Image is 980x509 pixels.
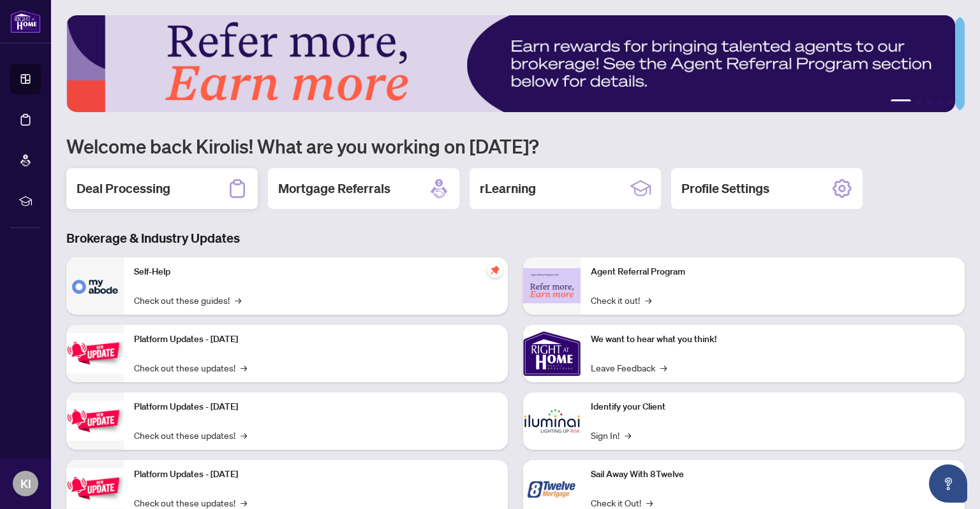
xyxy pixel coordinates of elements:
[591,428,631,442] a: Sign In!→
[134,265,498,279] p: Self-Help
[241,428,247,442] span: →
[916,99,921,104] button: 2
[660,361,667,375] span: →
[947,99,952,104] button: 5
[523,392,581,450] img: Identify your Client
[591,361,667,375] a: Leave Feedback→
[926,99,932,104] button: 3
[134,400,498,414] p: Platform Updates - [DATE]
[645,293,651,307] span: →
[20,475,31,492] span: KI
[66,468,124,508] img: Platform Updates - June 23, 2025
[66,401,124,441] img: Platform Updates - July 8, 2025
[487,262,503,278] span: pushpin
[134,333,498,347] p: Platform Updates - [DATE]
[77,180,170,197] h2: Deal Processing
[134,293,241,307] a: Check out these guides!→
[134,428,247,442] a: Check out these updates!→
[929,464,967,503] button: Open asap
[66,134,965,158] h1: Welcome back Kirolis! What are you working on [DATE]?
[625,428,631,442] span: →
[66,229,965,247] h3: Brokerage & Industry Updates
[591,468,954,482] p: Sail Away With 8Twelve
[591,265,954,279] p: Agent Referral Program
[681,180,769,197] h2: Profile Settings
[134,361,247,375] a: Check out these updates!→
[278,180,390,197] h2: Mortgage Referrals
[591,293,651,307] a: Check it out!→
[66,333,124,373] img: Platform Updates - July 21, 2025
[10,10,41,33] img: logo
[66,15,955,112] img: Slide 0
[591,400,954,414] p: Identify your Client
[523,268,581,303] img: Agent Referral Program
[891,99,911,104] button: 1
[241,361,247,375] span: →
[66,257,124,315] img: Self-Help
[523,325,581,382] img: We want to hear what you think!
[591,333,954,347] p: We want to hear what you think!
[235,293,241,307] span: →
[937,99,942,104] button: 4
[480,180,536,197] h2: rLearning
[134,468,498,482] p: Platform Updates - [DATE]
